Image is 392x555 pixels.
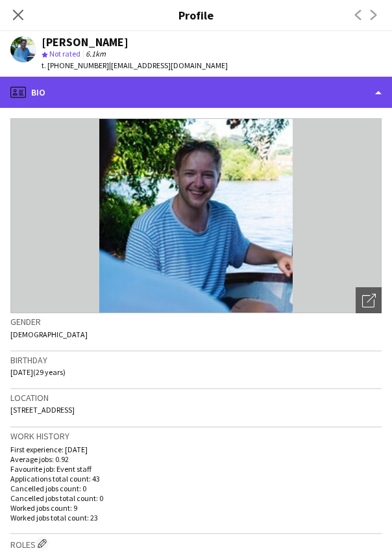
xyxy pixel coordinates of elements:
img: Crew avatar or photo [10,118,382,313]
p: Cancelled jobs total count: 0 [10,493,382,503]
p: First experience: [DATE] [10,445,382,454]
span: Not rated [49,49,80,58]
span: [STREET_ADDRESS] [10,405,75,415]
h3: Work history [10,430,382,442]
p: Cancelled jobs count: 0 [10,484,382,493]
span: [DEMOGRAPHIC_DATA] [10,329,88,339]
span: 6.1km [83,49,108,58]
p: Worked jobs count: 9 [10,503,382,513]
span: t. [PHONE_NUMBER] [42,60,109,70]
div: [PERSON_NAME] [42,36,129,48]
p: Favourite job: Event staff [10,464,382,474]
p: Average jobs: 0.92 [10,454,382,464]
h3: Roles [10,537,382,550]
span: | [EMAIL_ADDRESS][DOMAIN_NAME] [109,60,228,70]
h3: Location [10,392,382,404]
span: [DATE] (29 years) [10,367,66,377]
p: Worked jobs total count: 23 [10,513,382,523]
p: Applications total count: 43 [10,474,382,484]
h3: Gender [10,316,382,328]
h3: Birthday [10,354,382,366]
div: Open photos pop-in [356,287,382,313]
